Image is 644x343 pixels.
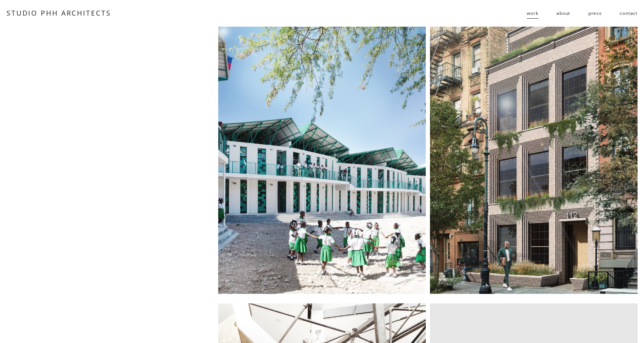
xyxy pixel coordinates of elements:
[556,7,570,19] a: about
[527,7,538,19] a: folder dropdown
[6,8,111,18] a: STUDIO PHH ARCHITECTS
[527,8,538,19] span: work
[588,7,602,19] a: press
[620,7,638,19] a: contact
